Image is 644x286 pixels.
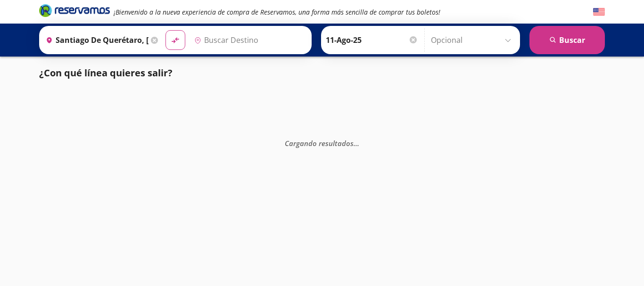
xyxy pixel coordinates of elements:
[285,138,359,147] em: Cargando resultados
[114,8,440,16] em: ¡Bienvenido a la nueva experiencia de compra de Reservamos, una forma más sencilla de comprar tus...
[42,28,149,52] input: Buscar Origen
[354,138,355,147] span: .
[593,6,605,18] button: English
[39,3,110,20] a: Brand Logo
[431,28,515,52] input: Opcional
[190,28,306,52] input: Buscar Destino
[355,138,357,147] span: .
[529,26,605,54] button: Buscar
[39,3,110,17] i: Brand Logo
[357,138,359,147] span: .
[326,28,418,52] input: Elegir Fecha
[39,66,173,80] p: ¿Con qué línea quieres salir?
